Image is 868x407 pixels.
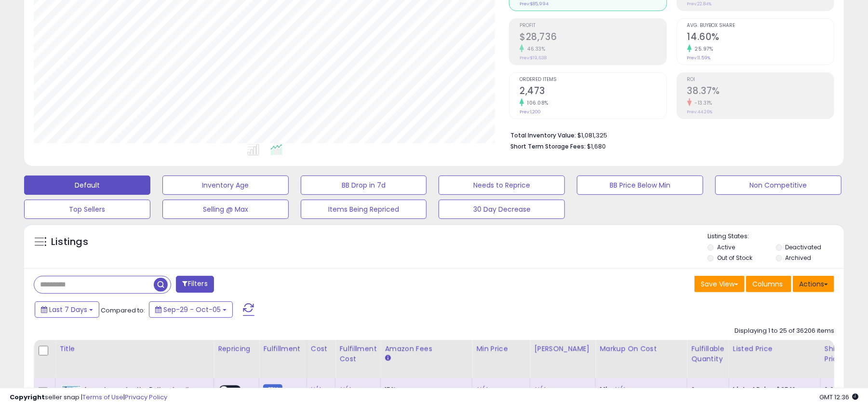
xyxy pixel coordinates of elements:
[301,176,427,195] button: BB Drop in 7d
[786,243,822,251] label: Deactivated
[825,344,844,364] div: Ship Price
[687,23,834,28] span: Avg. Buybox Share
[596,340,687,378] th: The percentage added to the cost of goods (COGS) that forms the calculator for Min & Max prices.
[687,109,713,115] small: Prev: 44.26%
[752,279,783,289] span: Columns
[534,344,591,354] div: [PERSON_NAME]
[82,393,123,402] a: Terms of Use
[49,305,87,314] span: Last 7 Days
[694,276,745,292] button: Save View
[263,344,302,354] div: Fulfillment
[339,344,376,364] div: Fulfillment Cost
[524,45,545,53] small: 46.33%
[24,200,150,219] button: Top Sellers
[687,55,711,61] small: Prev: 11.59%
[510,131,576,139] b: Total Inventory Value:
[311,344,332,354] div: Cost
[385,354,390,363] small: Amazon Fees.
[524,99,548,107] small: 106.08%
[520,55,547,61] small: Prev: $19,638
[717,243,735,251] label: Active
[176,276,214,293] button: Filters
[733,344,816,354] div: Listed Price
[786,254,812,262] label: Archived
[587,142,606,151] span: $1,680
[162,200,289,219] button: Selling @ Max
[510,142,586,150] b: Short Term Storage Fees:
[301,200,427,219] button: Items Being Repriced
[687,1,712,7] small: Prev: 22.84%
[163,305,221,314] span: Sep-29 - Oct-05
[51,235,88,249] h5: Listings
[734,326,834,336] div: Displaying 1 to 25 of 36206 items
[162,176,289,195] button: Inventory Age
[577,176,703,195] button: BB Price Below Min
[692,99,713,107] small: -13.31%
[520,23,666,28] span: Profit
[691,344,724,364] div: Fulfillable Quantity
[687,77,834,82] span: ROI
[520,31,666,44] h2: $28,736
[125,393,167,402] a: Privacy Policy
[819,393,858,402] span: 2025-10-13 12:36 GMT
[24,176,150,195] button: Default
[149,301,233,318] button: Sep-29 - Oct-05
[793,276,834,292] button: Actions
[10,393,45,402] strong: Copyright
[692,45,713,53] small: 25.97%
[385,344,468,354] div: Amazon Fees
[708,232,844,241] p: Listing States:
[520,1,548,7] small: Prev: $85,994
[59,344,210,354] div: Title
[218,344,255,354] div: Repricing
[746,276,791,292] button: Columns
[510,129,827,140] li: $1,081,325
[101,306,145,315] span: Compared to:
[520,77,666,82] span: Ordered Items
[717,254,752,262] label: Out of Stock
[10,393,167,402] div: seller snap | |
[687,31,834,44] h2: 14.60%
[35,301,99,318] button: Last 7 Days
[715,176,841,195] button: Non Competitive
[439,176,565,195] button: Needs to Reprice
[476,344,526,354] div: Min Price
[439,200,565,219] button: 30 Day Decrease
[520,109,541,115] small: Prev: 1,200
[687,85,834,98] h2: 38.37%
[600,344,683,354] div: Markup on Cost
[520,85,666,98] h2: 2,473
